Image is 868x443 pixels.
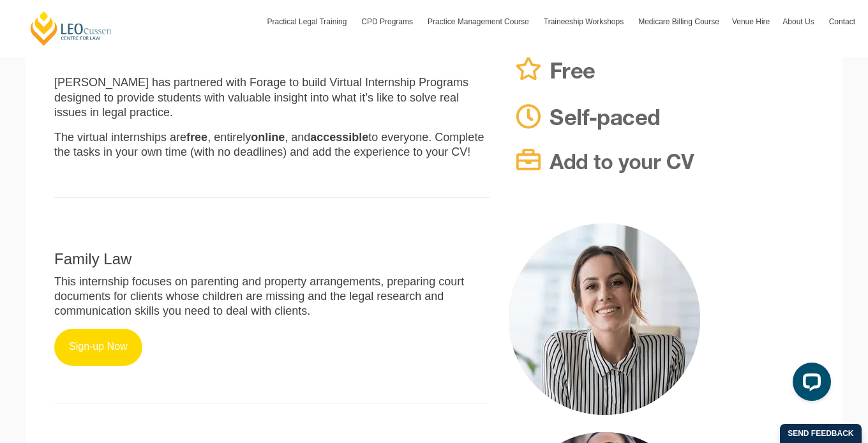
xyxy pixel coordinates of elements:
[421,3,537,40] a: Practice Management Course
[54,329,142,366] a: Sign-up Now
[776,3,822,40] a: About Us
[537,3,632,40] a: Traineeship Workshops
[54,251,490,267] h2: Family Law
[726,3,776,40] a: Venue Hire
[310,131,368,144] strong: accessible
[823,3,862,40] a: Contact
[54,130,490,160] p: The virtual internships are , entirely , and to everyone. Complete the tasks in your own time (wi...
[54,75,490,120] p: [PERSON_NAME] has partnered with Forage to build Virtual Internship Programs designed to provide ...
[632,3,726,40] a: Medicare Billing Course
[29,10,114,47] a: [PERSON_NAME] Centre for Law
[355,3,421,40] a: CPD Programs
[782,357,836,411] iframe: LiveChat chat widget
[261,3,355,40] a: Practical Legal Training
[251,131,285,144] strong: online
[54,274,490,319] p: This internship focuses on parenting and property arrangements, preparing court documents for cli...
[186,131,207,144] strong: free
